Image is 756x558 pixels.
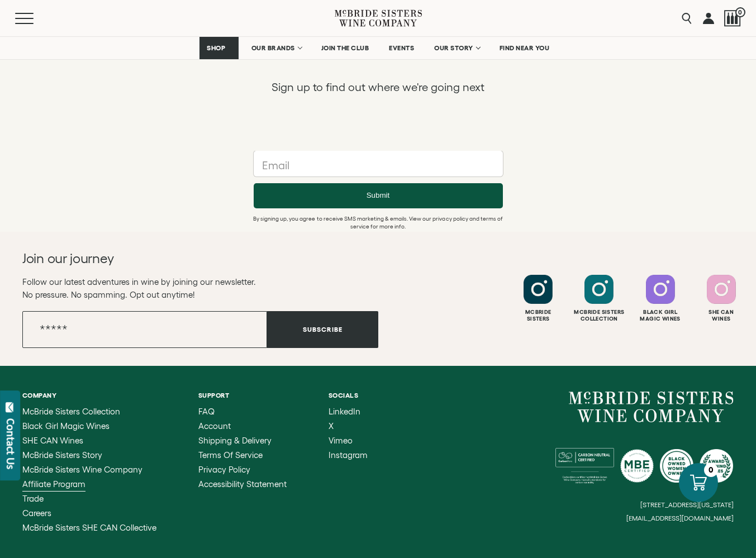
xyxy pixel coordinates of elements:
span: Black Girl Magic Wines [22,421,110,431]
a: FAQ [198,407,287,416]
a: Affiliate Program [22,480,156,489]
span: Account [198,421,231,431]
span: Privacy Policy [198,465,250,474]
a: Black Girl Magic Wines [22,422,156,431]
a: McBride Sisters Collection [22,407,156,416]
span: OUR BRANDS [251,44,295,52]
span: Trade [22,494,44,503]
span: SHOP [207,44,226,52]
a: JOIN THE CLUB [314,37,377,59]
span: McBride Sisters SHE CAN Collective [22,523,156,532]
a: Vimeo [329,436,368,445]
a: Follow McBride Sisters Collection on Instagram Mcbride SistersCollection [570,275,628,322]
a: FIND NEAR YOU [492,37,557,59]
span: McBride Sisters Collection [22,407,120,416]
a: OUR STORY [427,37,487,59]
input: Email [22,311,267,348]
div: Mcbride Sisters Collection [570,309,628,322]
a: McBride Sisters Wine Company [569,392,734,423]
a: SHOP [199,37,239,59]
a: Careers [22,509,156,518]
span: FIND NEAR YOU [500,44,550,52]
span: Affiliate Program [22,479,85,489]
a: Instagram [329,451,368,460]
a: Follow McBride Sisters on Instagram McbrideSisters [509,275,567,322]
a: McBride Sisters SHE CAN Collective [22,523,156,532]
span: McBride Sisters Wine Company [22,465,142,474]
a: OUR BRANDS [244,37,308,59]
a: Trade [22,494,156,503]
span: FAQ [198,407,215,416]
a: McBride Sisters Story [22,451,156,460]
span: Shipping & Delivery [198,436,272,445]
a: EVENTS [382,37,421,59]
div: 0 [704,463,718,477]
a: Shipping & Delivery [198,436,287,445]
a: Privacy Policy [198,465,287,474]
p: Sign up to find out where we're going next [272,80,485,94]
span: Vimeo [329,436,353,445]
a: SHE CAN Wines [22,436,156,445]
a: Accessibility Statement [198,480,287,489]
button: Subscribe [267,311,378,348]
span: Instagram [329,450,368,460]
span: Careers [22,508,51,518]
div: Mcbride Sisters [509,309,567,322]
div: Contact Us [5,418,16,469]
small: [STREET_ADDRESS][US_STATE] [640,501,734,508]
a: LinkedIn [329,407,368,416]
h2: Join our journey [22,250,343,268]
button: Mobile Menu Trigger [15,13,55,24]
span: Terms of Service [198,450,263,460]
a: Follow Black Girl Magic Wines on Instagram Black GirlMagic Wines [631,275,690,322]
div: Black Girl Magic Wines [631,309,690,322]
small: [EMAIL_ADDRESS][DOMAIN_NAME] [626,514,734,522]
span: JOIN THE CLUB [321,44,369,52]
a: Terms of Service [198,451,287,460]
span: SHE CAN Wines [22,436,83,445]
span: OUR STORY [434,44,473,52]
a: McBride Sisters Wine Company [22,465,156,474]
span: LinkedIn [329,407,360,416]
span: 0 [735,7,745,17]
span: McBride Sisters Story [22,450,102,460]
p: Follow our latest adventures in wine by joining our newsletter. No pressure. No spamming. Opt out... [22,275,378,301]
a: Account [198,422,287,431]
span: X [329,421,334,431]
a: Follow SHE CAN Wines on Instagram She CanWines [692,275,750,322]
a: X [329,422,368,431]
span: EVENTS [389,44,414,52]
div: She Can Wines [692,309,750,322]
